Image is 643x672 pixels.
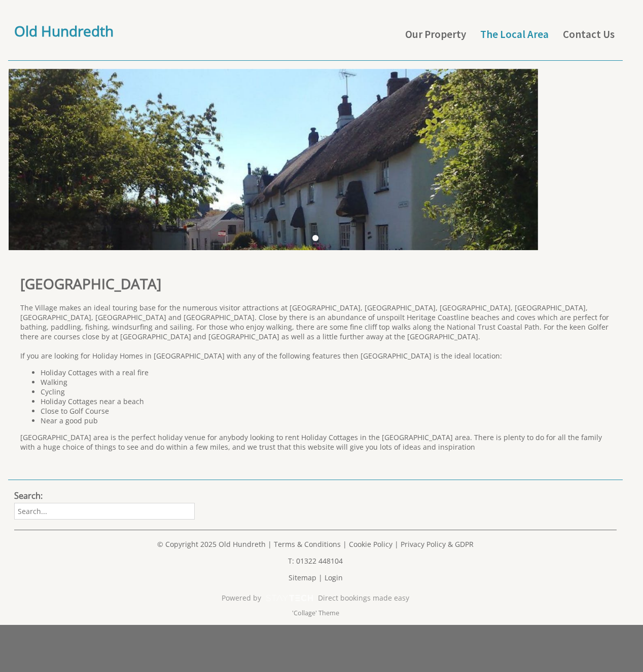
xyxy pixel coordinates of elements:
[14,21,116,41] h1: Old Hundredth
[349,539,392,549] a: Cookie Policy
[41,406,611,416] li: Close to Golf Course
[14,503,195,520] input: Search...
[563,27,615,41] a: Contact Us
[480,27,549,41] a: The Local Area
[274,539,341,549] a: Terms & Conditions
[405,27,466,41] a: Our Property
[14,609,617,617] p: 'Collage' Theme
[401,539,474,549] a: Privacy Policy & GDPR
[318,573,323,582] span: |
[41,387,611,397] li: Cycling
[14,12,116,50] a: Old Hundredth
[325,573,343,582] a: Login
[41,416,611,425] li: Near a good pub
[41,377,611,387] li: Walking
[289,573,316,582] a: Sitemap
[14,589,617,607] a: Powered byDirect bookings made easy
[288,556,343,566] a: T: 01322 448104
[14,490,195,501] h3: Search:
[20,432,611,452] p: [GEOGRAPHIC_DATA] area is the perfect holiday venue for anybody looking to rent Holiday Cottages ...
[395,539,399,549] span: |
[41,397,611,406] li: Holiday Cottages near a beach
[157,539,266,549] a: © Copyright 2025 Old Hundreth
[41,368,611,377] li: Holiday Cottages with a real fire
[265,592,314,604] img: scrumpy.png
[268,539,272,549] span: |
[20,274,611,293] h1: [GEOGRAPHIC_DATA]
[20,303,611,361] p: The Village makes an ideal touring base for the numerous visitor attractions at [GEOGRAPHIC_DATA]...
[343,539,347,549] span: |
